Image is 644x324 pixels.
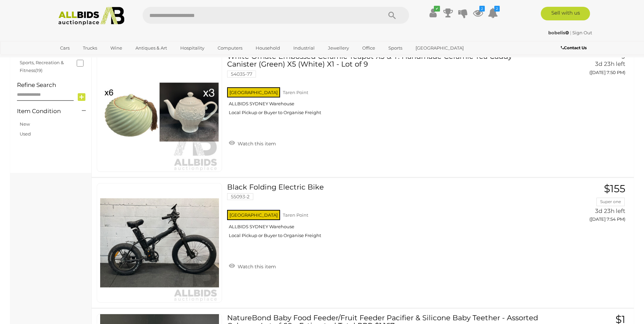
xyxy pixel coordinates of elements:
[479,6,485,12] i: 2
[375,7,409,24] button: Search
[411,42,468,54] a: [GEOGRAPHIC_DATA]
[20,121,30,127] a: New
[78,42,102,54] a: Trucks
[236,141,276,147] span: Watch this item
[131,42,171,54] a: Antiques & Art
[232,183,538,244] a: Black Folding Electric Bike 55093-2 [GEOGRAPHIC_DATA] Taren Point ALLBIDS SYDNEY Warehouse Local ...
[548,30,569,35] strong: bobelis
[236,264,276,270] span: Watch this item
[541,7,590,20] a: Sell with us
[56,42,74,54] a: Cars
[561,44,588,52] a: Contact Us
[428,7,438,19] a: ✔
[35,68,42,73] span: (19)
[227,261,278,271] a: Watch this item
[17,82,90,88] h4: Refine Search
[604,182,625,195] span: $155
[100,53,219,172] img: 54035-77a.jpeg
[20,131,31,137] a: Used
[100,183,219,302] img: 55093-2a.jpeg
[384,42,407,54] a: Sports
[488,7,498,19] a: 2
[561,45,587,50] b: Contact Us
[227,138,278,148] a: Watch this item
[549,183,627,226] a: $155 Super one 3d 23h left ([DATE] 7:54 PM)
[358,42,380,54] a: Office
[20,60,64,73] a: Sports, Recreation & Fitness(19)
[473,7,483,19] a: 2
[176,42,209,54] a: Hospitality
[494,6,500,12] i: 2
[251,42,284,54] a: Household
[570,30,571,35] span: |
[572,30,592,35] a: Sign Out
[106,42,127,54] a: Wine
[548,30,570,35] a: bobelis
[232,52,538,121] a: White Ornate Embossed Ceramic Teapot X3 & Y! Handmade Ceramic Tea Caddy Canister (Green) X5 (Whit...
[549,52,627,79] a: Start bidding 3d 23h left ([DATE] 7:50 PM)
[324,42,353,54] a: Jewellery
[434,6,440,12] i: ✔
[289,42,319,54] a: Industrial
[17,108,72,114] h4: Item Condition
[213,42,247,54] a: Computers
[55,7,128,25] img: Allbids.com.au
